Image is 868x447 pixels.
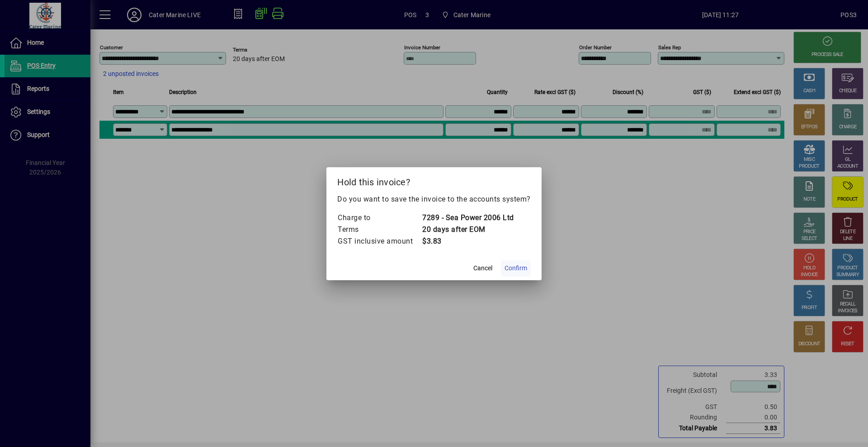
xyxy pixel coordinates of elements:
button: Cancel [468,260,497,277]
td: GST inclusive amount [337,235,422,247]
td: 7289 - Sea Power 2006 Ltd [422,212,514,224]
td: 20 days after EOM [422,224,514,235]
td: $3.83 [422,235,514,247]
h2: Hold this invoice? [326,167,542,193]
span: Confirm [505,263,527,273]
td: Charge to [337,212,422,224]
span: Cancel [473,263,492,273]
p: Do you want to save the invoice to the accounts system? [337,194,531,205]
button: Confirm [501,260,531,277]
td: Terms [337,224,422,235]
